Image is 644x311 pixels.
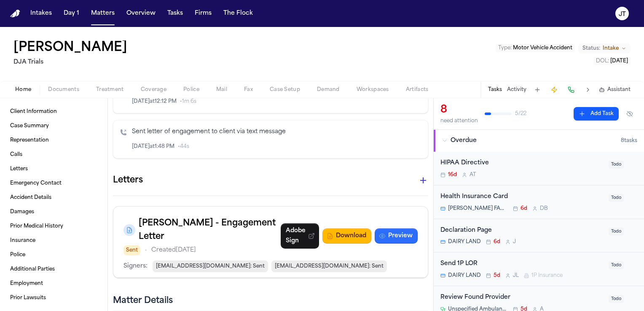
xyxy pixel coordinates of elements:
[448,205,508,212] span: [PERSON_NAME] FAMILY
[440,293,604,303] div: Review Found Provider
[7,234,101,247] a: Insurance
[153,260,268,272] span: [EMAIL_ADDRESS][DOMAIN_NAME] : Sent
[488,86,502,93] button: Tasks
[7,277,101,290] a: Employment
[178,143,189,150] span: • 44s
[7,220,101,233] a: Prior Medical History
[180,98,196,105] span: • 1m 6s
[7,177,101,190] a: Emergency Contact
[622,107,637,121] button: Hide completed tasks (⌘⇧H)
[440,103,478,117] div: 8
[548,84,560,96] button: Create Immediate Task
[496,44,575,52] button: Edit Type: Motor Vehicle Accident
[145,245,147,255] span: •
[434,185,644,219] div: Open task: Health Insurance Card
[593,57,631,65] button: Edit DOL: 2025-08-08
[498,46,512,51] span: Type :
[7,191,101,204] a: Accident Details
[7,162,101,176] a: Letters
[7,263,101,276] a: Additional Parties
[578,43,631,54] button: Change status from Intake
[7,248,101,262] a: Police
[113,174,143,187] h1: Letters
[599,86,631,93] button: Assistant
[271,260,387,272] span: [EMAIL_ADDRESS][DOMAIN_NAME] : Sent
[603,45,619,52] span: Intake
[183,86,199,93] span: Police
[609,261,624,269] span: Todo
[7,134,101,147] a: Representation
[596,59,609,64] span: DOL :
[521,205,527,212] span: 6d
[609,228,624,236] span: Todo
[10,10,20,18] a: Home
[123,6,159,21] button: Overview
[317,86,340,93] span: Demand
[434,152,644,185] div: Open task: HIPAA Directive
[531,84,543,96] button: Add Task
[10,10,20,18] img: Finch Logo
[7,291,101,305] a: Prior Lawsuits
[322,228,371,244] button: Download
[582,45,600,52] span: Status:
[132,143,174,150] span: [DATE] at 1:48 PM
[123,261,148,271] p: Signers:
[13,57,131,67] h2: DJA Trials
[27,6,55,21] button: Intakes
[15,86,31,93] span: Home
[607,86,631,93] span: Assistant
[191,6,215,21] button: Firms
[375,228,418,244] button: Preview
[60,6,83,21] button: Day 1
[7,205,101,219] a: Damages
[123,245,140,255] span: Sent
[448,239,481,245] span: DAIRY LAND
[132,127,421,137] p: Sent letter of engagement to client via text message
[270,86,300,93] span: Case Setup
[515,110,526,117] span: 5 / 22
[621,137,637,144] span: 8 task s
[451,137,477,145] span: Overdue
[494,272,500,279] span: 5d
[448,272,481,279] span: DAIRY LAND
[88,6,118,21] button: Matters
[7,119,101,133] a: Case Summary
[7,105,101,118] a: Client Information
[7,148,101,161] a: Calls
[216,86,227,93] span: Mail
[531,272,563,279] span: 1P Insurance
[440,118,478,124] div: need attention
[357,86,389,93] span: Workspaces
[151,245,196,255] p: Created [DATE]
[574,107,619,121] button: Add Task
[440,259,604,269] div: Send 1P LOR
[113,295,173,307] h2: Matter Details
[610,59,628,64] span: [DATE]
[609,161,624,169] span: Todo
[507,86,526,93] button: Activity
[434,130,644,152] button: Overdue8tasks
[281,223,319,249] a: Adobe Sign
[13,40,127,56] button: Edit matter name
[609,194,624,202] span: Todo
[220,6,256,21] a: The Flock
[440,158,604,168] div: HIPAA Directive
[513,239,516,245] span: J
[470,172,476,178] span: A T
[141,86,166,93] span: Coverage
[540,205,548,212] span: D B
[434,252,644,286] div: Open task: Send 1P LOR
[565,84,577,96] button: Make a Call
[244,86,253,93] span: Fax
[48,86,79,93] span: Documents
[96,86,124,93] span: Treatment
[494,239,500,245] span: 6d
[164,6,186,21] a: Tasks
[609,295,624,303] span: Todo
[139,217,281,244] h3: [PERSON_NAME] - Engagement Letter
